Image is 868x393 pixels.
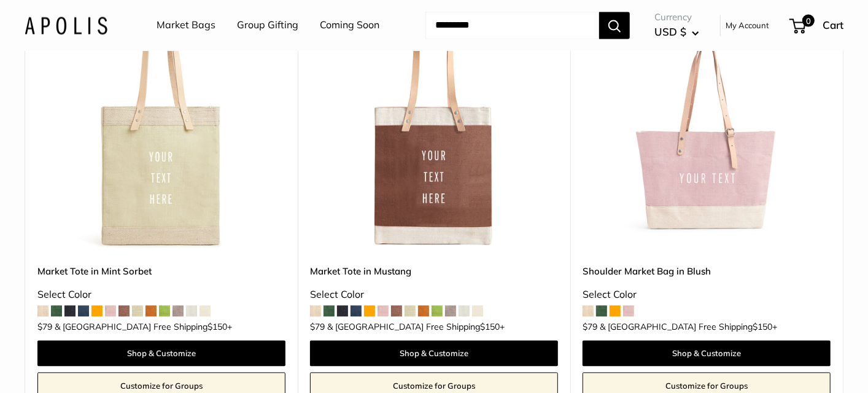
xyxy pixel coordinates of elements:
a: Market Tote in Mint Sorbet [37,264,285,278]
div: Select Color [37,286,285,304]
iframe: Sign Up via Text for Offers [10,346,131,383]
span: & [GEOGRAPHIC_DATA] Free Shipping + [55,322,232,331]
img: Market Tote in Mint Sorbet [37,4,285,252]
a: Coming Soon [320,17,379,35]
a: Market Bags [157,17,215,35]
a: My Account [726,18,769,33]
span: $79 [37,321,52,332]
span: & [GEOGRAPHIC_DATA] Free Shipping + [600,322,777,331]
span: $79 [310,321,325,332]
span: $150 [480,321,500,332]
img: Market Tote in Mustang [310,4,558,252]
a: Market Tote in Mint SorbetMarket Tote in Mint Sorbet [37,4,285,252]
button: Search [599,12,630,39]
a: Group Gifting [237,17,298,35]
img: Shoulder Market Bag in Blush [583,4,831,252]
div: Select Color [310,286,558,304]
a: 0 Cart [791,16,843,36]
span: $150 [207,321,227,332]
a: Shop & Customize [37,340,285,366]
a: Shoulder Market Bag in Blush [583,264,831,278]
a: Shop & Customize [310,340,558,366]
span: Currency [654,9,699,26]
a: Shop & Customize [583,340,831,366]
span: USD $ [654,26,686,39]
input: Search... [425,12,599,39]
span: Cart [823,19,843,32]
span: & [GEOGRAPHIC_DATA] Free Shipping + [327,322,505,331]
button: USD $ [654,23,699,42]
img: Apolis [25,17,107,34]
span: $150 [753,321,772,332]
span: $79 [583,321,597,332]
div: Select Color [583,286,831,304]
a: Market Tote in Mustang [310,264,558,278]
span: 0 [802,15,815,27]
a: Market Tote in MustangMarket Tote in Mustang [310,4,558,252]
a: Shoulder Market Bag in BlushShoulder Market Bag in Blush [583,4,831,252]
